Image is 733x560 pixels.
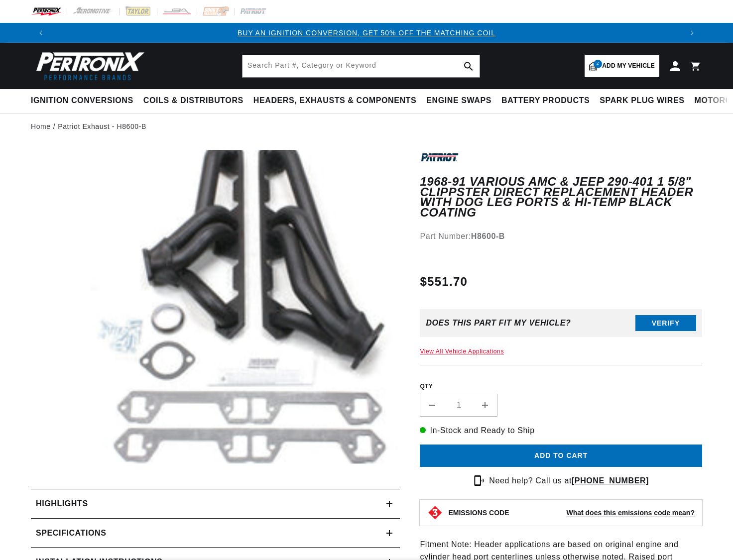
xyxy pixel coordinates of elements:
[426,96,491,106] span: Engine Swaps
[420,445,702,467] button: Add to cart
[501,96,590,106] span: Battery Products
[31,96,133,106] span: Ignition Conversions
[58,121,146,132] a: Patriot Exhaust - H8600-B
[253,96,416,106] span: Headers, Exhausts & Components
[248,89,421,112] summary: Headers, Exhausts & Components
[448,509,509,517] strong: EMISSIONS CODE
[31,49,145,83] img: Pertronix
[682,23,702,43] button: Translation missing: en.sections.announcements.next_announcement
[496,89,595,112] summary: Battery Products
[585,55,659,77] a: 2Add my vehicle
[51,27,682,38] div: Announcement
[635,315,696,331] button: Verify
[427,505,443,521] img: Emissions code
[566,509,695,517] strong: What does this emissions code mean?
[420,177,702,218] h1: 1968-91 Various AMC & Jeep 290-401 1 5/8" Clippster Direct Replacement Header with Dog Leg Ports ...
[31,121,51,132] a: Home
[243,55,480,77] input: Search Part #, Category or Keyword
[448,508,695,517] button: EMISSIONS CODEWhat does this emissions code mean?
[594,60,602,68] span: 2
[31,89,138,112] summary: Ignition Conversions
[420,230,702,243] div: Part Number:
[572,476,649,485] a: [PHONE_NUMBER]
[31,150,400,469] media-gallery: Gallery Viewer
[36,497,88,510] h2: Highlights
[426,319,571,328] div: Does This part fit My vehicle?
[238,29,495,37] a: BUY AN IGNITION CONVERSION, GET 50% OFF THE MATCHING COIL
[602,61,655,71] span: Add my vehicle
[471,232,505,240] strong: H8600-B
[595,89,689,112] summary: Spark Plug Wires
[420,273,468,291] span: $551.70
[36,527,106,540] h2: Specifications
[31,519,400,548] summary: Specifications
[420,424,702,437] p: In-Stock and Ready to Ship
[420,382,702,391] label: QTY
[600,96,684,106] span: Spark Plug Wires
[31,489,400,518] summary: Highlights
[489,474,649,487] p: Need help? Call us at
[421,89,496,112] summary: Engine Swaps
[51,27,682,38] div: 1 of 3
[6,23,727,43] slideshow-component: Translation missing: en.sections.announcements.announcement_bar
[458,55,480,77] button: search button
[31,23,51,43] button: Translation missing: en.sections.announcements.previous_announcement
[420,348,504,355] a: View All Vehicle Applications
[143,96,244,106] span: Coils & Distributors
[31,121,702,132] nav: breadcrumbs
[138,89,248,112] summary: Coils & Distributors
